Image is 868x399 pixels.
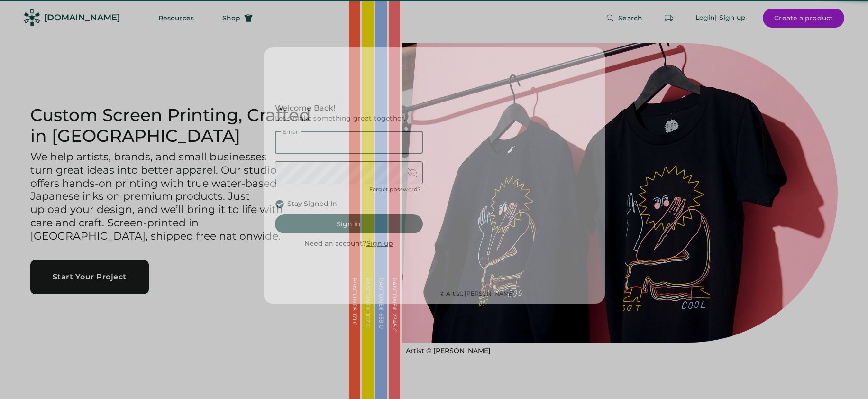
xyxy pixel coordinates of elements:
u: Sign up [366,239,393,248]
div: Need an account? [304,239,393,249]
div: Let's make something great together. [275,114,423,123]
div: Forgot password? [369,186,421,194]
img: yH5BAEAAAAALAAAAAABAAEAAAIBRAA7 [434,47,605,304]
div: © Artist: [PERSON_NAME] [440,290,514,298]
div: Welcome Back! [275,102,423,114]
div: Stay Signed In [287,199,337,209]
div: Email [281,129,301,135]
button: Sign in [275,214,423,233]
